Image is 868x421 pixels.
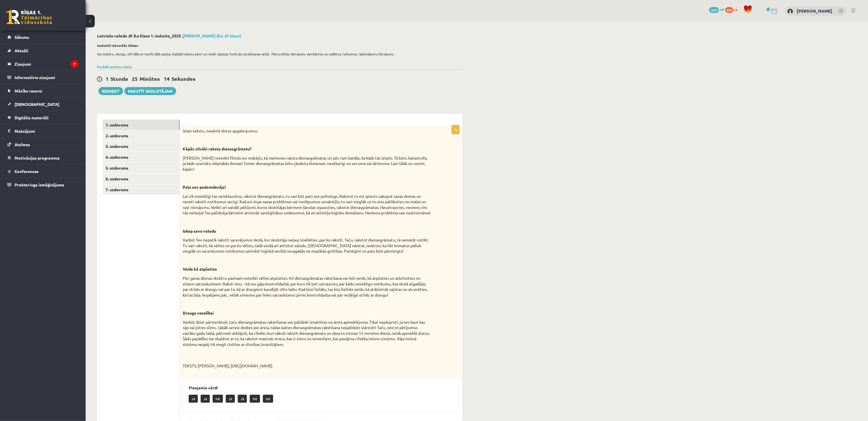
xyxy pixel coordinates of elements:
[71,60,78,68] i: 7
[140,75,160,82] span: Minūtes
[103,152,180,162] a: 4. uzdevums
[98,87,123,95] button: Iesniegt
[226,395,235,403] p: Jā
[7,31,78,44] a: Sākums
[452,125,460,134] p: 7p
[709,7,719,13] span: 3237
[7,57,78,70] a: Ziņojumi7
[183,194,431,216] p: Lai cik smieklīgi tas neizklausītos, rakstot dienasgrāmatu, tu vari būt pats sev psihologs. Rakst...
[7,111,78,124] a: Digitālie materiāli
[7,124,78,138] a: Maksājumi
[788,9,793,14] img: Katrīna Ullas
[124,87,176,95] a: Rakstīt skolotājam
[238,395,247,403] p: Jā
[7,71,78,84] a: Informatīvie ziņojumi
[183,128,431,134] p: Izlasi tekstu, novērtē dotos apgalvojumus.
[110,75,128,82] span: Stunda
[15,124,78,138] legend: Maksājumi
[189,385,454,390] h3: Pieejamie vārdi
[15,142,30,147] span: Atzīmes
[15,169,39,174] span: Konferences
[7,84,78,97] a: Mācību resursi
[725,7,733,13] span: 424
[183,275,431,298] p: Pēc garas dienas skolā tu pavisam noteikti vēlies atpūsties. Arī dienasgrāmatas rakstīšana var bū...
[7,138,78,151] a: Atzīmes
[734,7,738,12] span: xp
[183,310,214,315] strong: Draugs veselībai
[725,7,741,12] a: 424 xp
[213,395,223,403] p: Nē
[97,33,462,38] h2: Latviešu valoda JK 8.a klase 1. ieskaite_2025 ,
[7,98,78,111] a: [DEMOGRAPHIC_DATA]
[103,120,180,130] a: 1. uzdevums
[7,44,78,57] a: Aktuāli
[106,75,108,82] span: 1
[720,7,724,12] span: mP
[183,266,217,271] strong: Veids kā atpūsties
[103,163,180,173] a: 5. uzdevums
[103,184,180,195] a: 7. uzdevums
[103,130,180,141] a: 2. uzdevums
[103,141,180,152] a: 3. uzdevums
[15,115,49,120] span: Digitālie materiāli
[97,43,138,48] strong: Ieskaitē ietvertās tēmas
[7,165,78,178] a: Konferences
[272,364,273,368] span: /
[183,319,431,347] p: Varbūt šķiet pārsteidzoši, taču dienasgrāmatas rakstīšanas var palīdzēt izvairīties no ārsta apme...
[183,155,431,172] p: [PERSON_NAME] noteikti filmās esi redzējis, kā meitenes raksta dienasgrāmatas un pēc tam baidās, ...
[15,102,59,107] span: [DEMOGRAPHIC_DATA]
[709,7,724,12] a: 3237 mP
[132,75,138,82] span: 25
[797,8,833,14] a: [PERSON_NAME]
[183,33,241,38] a: [PERSON_NAME] (8.a JK klase)
[6,10,52,24] a: Rīgas 1. Tālmācības vidusskola
[183,184,226,190] strong: Pats sev padomdevējs!
[15,57,78,70] legend: Ziņojumi
[164,75,170,82] span: 14
[172,75,196,82] span: Sekundes
[15,88,42,93] span: Mācību resursi
[183,360,431,372] p: TEKSTS: [PERSON_NAME], [URL][DOMAIN_NAME]
[15,48,28,53] span: Aktuāli
[263,395,273,403] p: Nē
[183,146,251,151] strong: Kāpēc cilvēki raksta dienasgrāmatu?
[183,237,431,254] p: Varbūt Tev nepatīk rakstīt sacerējumus skolā, kur skolotāja neļauj izvēlēties ,par ko rakstīt. Ta...
[15,182,64,187] span: Proktoringa izmēģinājums
[7,178,78,191] a: Proktoringa izmēģinājums
[201,395,210,403] p: Jā
[97,51,460,57] p: Sociolekts, slengs, oficiālā un neoficiālā saziņa. Dažādi teksta žanri un veidi. Saziņas funkciju...
[7,151,78,164] a: Motivācijas programma
[183,228,216,233] strong: Izkop savu valodu
[250,395,260,403] p: Nē
[15,35,29,40] span: Sākums
[97,65,132,69] a: Parādīt punktu skalu
[15,71,78,84] legend: Informatīvie ziņojumi
[103,174,180,184] a: 6. uzdevums
[189,395,198,403] p: Jā
[15,155,60,160] span: Motivācijas programma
